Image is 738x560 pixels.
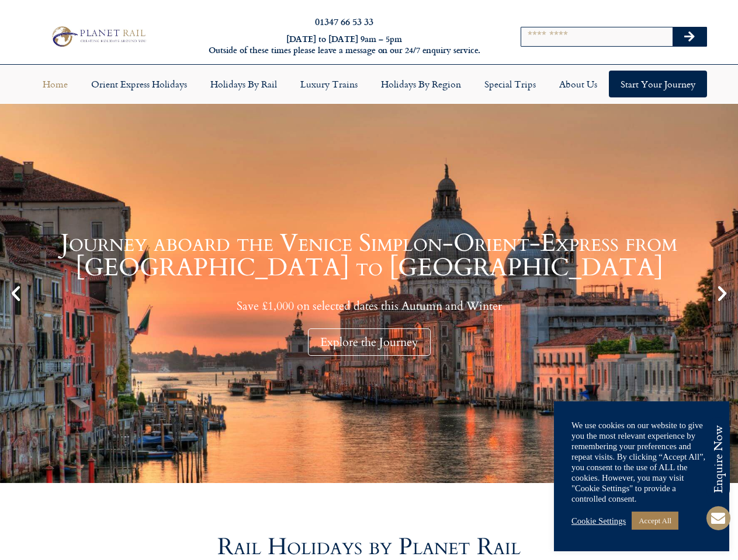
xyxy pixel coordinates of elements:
[673,27,706,46] button: Search
[632,512,678,530] a: Accept All
[369,71,473,97] a: Holidays by Region
[29,231,709,280] h1: Journey aboard the Venice Simplon-Orient-Express from [GEOGRAPHIC_DATA] to [GEOGRAPHIC_DATA]
[29,299,709,313] p: Save £1,000 on selected dates this Autumn and Winter
[315,15,373,28] a: 01347 66 53 33
[712,283,732,303] div: Next slide
[200,34,489,55] h6: [DATE] to [DATE] 9am – 5pm Outside of these times please leave a message on our 24/7 enquiry serv...
[48,24,148,48] img: Planet Rail Train Holidays Logo
[36,535,702,559] h2: Rail Holidays by Planet Rail
[31,71,79,97] a: Home
[6,283,26,303] div: Previous slide
[609,71,707,97] a: Start your Journey
[308,328,431,356] div: Explore the Journey
[548,71,609,97] a: About Us
[571,516,626,526] a: Cookie Settings
[6,71,732,97] nav: Menu
[571,420,712,504] div: We use cookies on our website to give you the most relevant experience by remembering your prefer...
[79,71,199,97] a: Orient Express Holidays
[473,71,548,97] a: Special Trips
[199,71,289,97] a: Holidays by Rail
[289,71,369,97] a: Luxury Trains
